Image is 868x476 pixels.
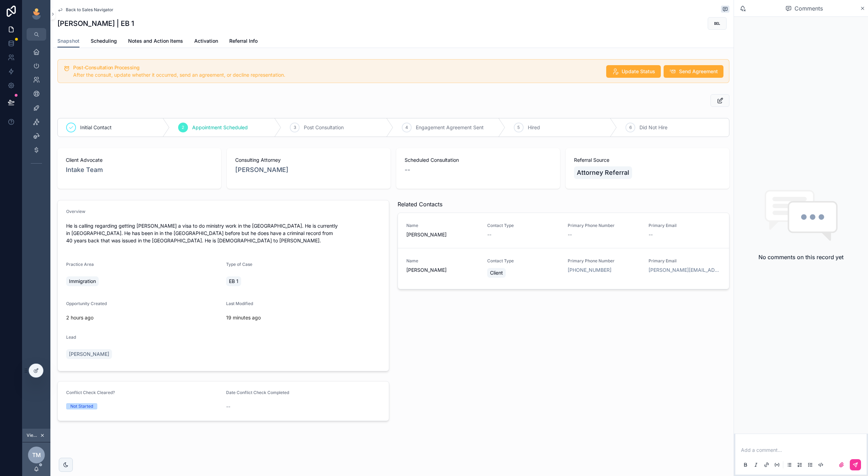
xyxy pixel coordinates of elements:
span: Scheduling [91,37,117,44]
h1: [PERSON_NAME] | EB 1 [57,19,134,28]
span: Send Agreement [679,68,718,75]
p: 19 minutes ago [226,314,261,321]
span: Overview [66,209,85,214]
div: Not Started [70,403,93,409]
span: Scheduled Consultation [405,157,552,164]
a: [PERSON_NAME][EMAIL_ADDRESS][PERSON_NAME][DOMAIN_NAME] [649,267,721,274]
span: Notes and Action Items [128,37,183,44]
a: Name[PERSON_NAME]Contact Type--Primary Phone Number--Primary Email-- [398,213,729,248]
span: Referral Source [574,157,721,164]
span: Consulting Attorney [235,157,382,164]
a: [PERSON_NAME] [235,165,288,175]
span: Lead [66,334,76,340]
span: Conflict Check Cleared? [66,390,115,395]
span: Practice Area [66,262,94,267]
span: Referral Info [229,37,258,44]
span: [PERSON_NAME] [406,267,479,274]
span: 5 [517,125,520,130]
img: App logo [31,8,42,20]
a: [PERSON_NAME] [66,349,112,359]
span: Activation [194,37,218,44]
span: Contact Type [487,223,560,228]
a: [PHONE_NUMBER] [568,267,611,274]
span: 2 [182,125,184,130]
span: After the consult, update whether it occurred, send an agreement, or decline representation. [73,72,285,78]
span: Back to Sales Navigator [66,7,113,13]
span: Primary Phone Number [568,258,640,264]
span: Contact Type [487,258,560,264]
span: Update Status [622,68,655,75]
span: Engagement Agreement Sent [416,124,484,131]
span: Viewing as Tifany [27,433,38,438]
span: Hired [528,124,540,131]
span: Name [406,258,479,264]
p: He is calling regarding getting [PERSON_NAME] a visa to do ministry work in the [GEOGRAPHIC_DATA]... [66,222,380,244]
h5: Post-Consultation Processing [73,65,601,70]
div: After the consult, update whether it occurred, send an agreement, or decline representation. [73,71,601,78]
span: -- [568,231,572,238]
button: Update Status [606,65,661,78]
span: 6 [629,125,632,130]
span: Opportunity Created [66,301,107,306]
a: Referral Info [229,35,258,49]
a: Scheduling [91,35,117,49]
a: Name[PERSON_NAME]Contact TypeClientPrimary Phone Number[PHONE_NUMBER]Primary Email[PERSON_NAME][E... [398,248,729,289]
span: 3 [294,125,296,130]
span: TM [32,451,41,459]
a: Intake Team [66,165,103,175]
span: EB 1 [229,278,238,285]
span: 4 [405,125,408,130]
span: Client [490,269,503,276]
span: Primary Email [649,258,721,264]
a: Activation [194,35,218,49]
span: Date Conflict Check Completed [226,390,289,395]
a: Snapshot [57,35,79,48]
span: Client Advocate [66,157,213,164]
span: Initial Contact [80,124,112,131]
span: [PERSON_NAME] [69,351,109,358]
a: Back to Sales Navigator [57,7,113,13]
span: -- [226,403,230,410]
a: Notes and Action Items [128,35,183,49]
span: Related Contacts [398,200,442,208]
span: Did Not Hire [639,124,667,131]
span: Last Modified [226,301,253,306]
span: Appointment Scheduled [192,124,248,131]
span: Primary Phone Number [568,223,640,228]
span: Name [406,223,479,228]
span: Attorney Referral [577,168,629,178]
p: 2 hours ago [66,314,93,321]
span: -- [649,231,653,238]
div: scrollable content [22,41,50,178]
button: Send Agreement [664,65,723,78]
span: Type of Case [226,262,252,267]
span: Immigration [69,278,96,285]
span: -- [487,231,491,238]
span: Post Consultation [304,124,344,131]
span: Snapshot [57,37,79,44]
span: -- [405,165,410,175]
span: [PERSON_NAME] [406,231,479,238]
h2: No comments on this record yet [758,253,843,261]
span: Primary Email [649,223,721,228]
span: Comments [794,4,823,13]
